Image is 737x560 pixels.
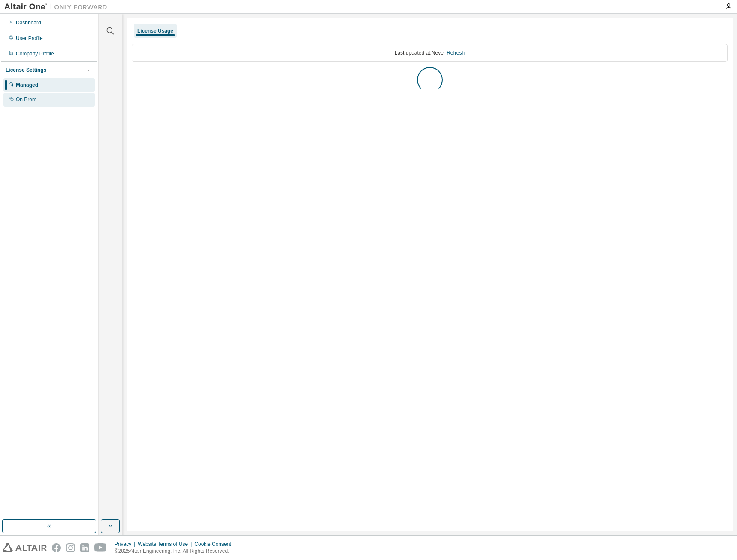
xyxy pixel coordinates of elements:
[132,44,728,62] div: Last updated at: Never
[4,3,112,11] img: Altair One
[6,67,46,73] div: License Settings
[16,35,43,42] div: User Profile
[115,548,236,555] p: © 2025 Altair Engineering, Inc. All Rights Reserved.
[138,541,194,548] div: Website Terms of Use
[94,543,107,552] img: youtube.svg
[16,82,38,88] div: Managed
[16,96,36,103] div: On Prem
[115,541,138,548] div: Privacy
[194,541,236,548] div: Cookie Consent
[66,543,75,552] img: instagram.svg
[52,543,61,552] img: facebook.svg
[447,50,465,56] a: Refresh
[80,543,89,552] img: linkedin.svg
[16,19,41,26] div: Dashboard
[3,543,47,552] img: altair_logo.svg
[137,27,173,34] div: License Usage
[16,50,54,57] div: Company Profile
